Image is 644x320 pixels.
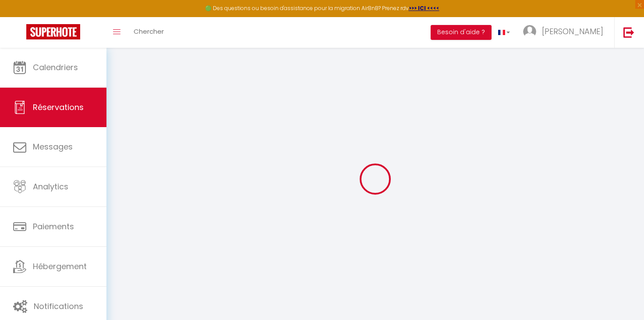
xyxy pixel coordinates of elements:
[542,26,603,37] span: [PERSON_NAME]
[517,17,614,48] a: ... [PERSON_NAME]
[431,25,492,40] button: Besoin d'aide ?
[33,102,84,113] span: Réservations
[127,17,170,48] a: Chercher
[33,221,74,232] span: Paiements
[33,62,78,73] span: Calendriers
[26,24,80,39] img: Super Booking
[34,301,83,312] span: Notifications
[523,25,536,38] img: ...
[134,27,164,36] span: Chercher
[33,181,68,192] span: Analytics
[409,4,439,12] a: >>> ICI <<<<
[33,141,73,152] span: Messages
[33,261,87,272] span: Hébergement
[623,27,634,38] img: logout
